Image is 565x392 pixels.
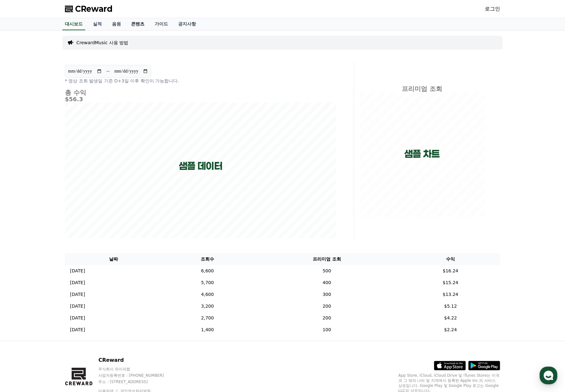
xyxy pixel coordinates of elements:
td: 3,200 [162,300,253,312]
a: 설정 [82,202,122,218]
td: 200 [253,312,401,324]
td: $13.24 [401,289,500,300]
a: 콘텐츠 [126,18,150,30]
p: 샘플 데이터 [179,160,222,172]
p: CReward [98,356,176,364]
a: 가이드 [150,18,173,30]
a: 대시보드 [62,18,85,30]
a: 공지사항 [173,18,201,30]
th: 날짜 [65,253,162,265]
span: CReward [75,4,113,14]
p: [DATE] [70,279,85,286]
th: 조회수 [162,253,253,265]
td: 6,600 [162,265,253,277]
td: $2.24 [401,324,500,336]
td: 4,600 [162,289,253,300]
span: 대화 [58,212,66,217]
p: [DATE] [70,326,85,333]
p: [DATE] [70,303,85,310]
p: 주식회사 와이피랩 [98,367,176,372]
h4: 총 수익 [65,89,336,96]
a: 대화 [42,202,82,218]
td: 100 [253,324,401,336]
td: 200 [253,300,401,312]
p: * 영상 조회 발생일 기준 D+3일 이후 확인이 가능합니다. [65,78,336,84]
p: 샘플 차트 [404,148,440,160]
td: $15.24 [401,277,500,289]
th: 프리미엄 조회 [253,253,401,265]
a: 로그인 [485,5,500,13]
p: [DATE] [70,291,85,298]
p: 주소 : [STREET_ADDRESS] [98,379,176,384]
p: [DATE] [70,268,85,274]
p: [DATE] [70,315,85,321]
td: 1,400 [162,324,253,336]
span: 설정 [98,211,106,216]
a: CrewardMusic 사용 방법 [76,39,128,46]
a: CReward [65,4,113,14]
td: 300 [253,289,401,300]
td: 5,700 [162,277,253,289]
a: 실적 [88,18,107,30]
td: 2,700 [162,312,253,324]
th: 수익 [401,253,500,265]
a: 홈 [2,202,42,218]
p: 사업자등록번호 : [PHONE_NUMBER] [98,373,176,378]
td: $16.24 [401,265,500,277]
span: 홈 [20,211,24,216]
td: $5.12 [401,300,500,312]
a: 음원 [107,18,126,30]
td: $4.22 [401,312,500,324]
td: 500 [253,265,401,277]
td: 400 [253,277,401,289]
p: ~ [106,67,110,75]
h4: 프리미엄 조회 [359,85,485,92]
h5: $56.3 [65,96,336,102]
